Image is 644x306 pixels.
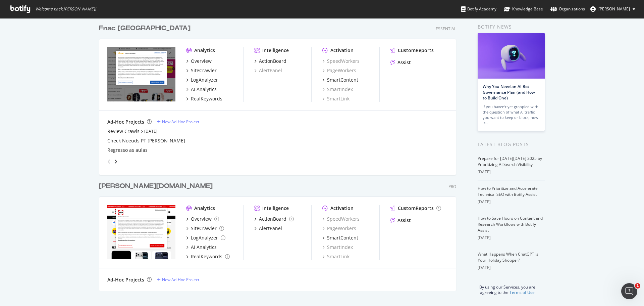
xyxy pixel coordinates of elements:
[194,47,215,54] div: Analytics
[157,119,199,125] a: New Ad-Hoc Project
[259,216,286,222] div: ActionBoard
[262,205,289,212] div: Intelligence
[322,253,350,260] a: SmartLink
[621,283,637,299] iframe: Intercom live chat
[113,158,118,165] div: angle-right
[191,234,218,241] div: LogAnalyzer
[478,169,545,175] div: [DATE]
[99,24,193,33] a: Fnac [GEOGRAPHIC_DATA]
[186,77,218,83] a: LogAnalyzer
[191,95,222,102] div: RealKeywords
[478,235,545,241] div: [DATE]
[99,181,215,191] a: [PERSON_NAME][DOMAIN_NAME]
[483,104,540,126] div: If you haven’t yet grappled with the question of what AI traffic you want to keep or block, now is…
[322,77,358,83] a: SmartContent
[550,6,585,12] div: Organizations
[186,216,219,222] a: Overview
[461,6,496,12] div: Botify Academy
[478,33,545,79] img: Why You Need an AI Bot Governance Plan (and How to Build One)
[478,199,545,205] div: [DATE]
[191,77,218,83] div: LogAnalyzer
[330,205,354,212] div: Activation
[186,244,217,251] a: AI Analytics
[186,225,224,232] a: SiteCrawler
[397,217,411,224] div: Assist
[390,217,411,224] a: Assist
[107,276,144,283] div: Ad-Hoc Projects
[186,95,222,102] a: RealKeywords
[322,244,353,251] a: SmartIndex
[322,86,353,93] a: SmartIndex
[398,205,434,212] div: CustomReports
[194,205,215,212] div: Analytics
[322,225,356,232] div: PageWorkers
[254,216,294,222] a: ActionBoard
[478,141,545,148] div: Latest Blog Posts
[509,290,535,295] a: Terms of Use
[186,58,212,64] a: Overview
[162,119,199,125] div: New Ad-Hoc Project
[186,67,217,74] a: SiteCrawler
[448,184,456,189] div: Pro
[35,6,96,12] span: Welcome back, [PERSON_NAME] !
[144,128,157,134] a: [DATE]
[398,47,434,54] div: CustomReports
[99,15,462,291] div: grid
[107,47,175,101] img: www.fnac.pt
[478,251,538,263] a: What Happens When ChatGPT Is Your Holiday Shopper?
[390,47,434,54] a: CustomReports
[478,185,538,197] a: How to Prioritize and Accelerate Technical SEO with Botify Assist
[99,24,191,33] div: Fnac [GEOGRAPHIC_DATA]
[186,253,230,260] a: RealKeywords
[598,6,630,12] span: Jonas Correia
[327,234,358,241] div: SmartContent
[390,205,441,212] a: CustomReports
[483,84,535,101] a: Why You Need an AI Bot Governance Plan (and How to Build One)
[107,205,175,259] img: darty.pt
[105,156,113,167] div: angle-left
[390,59,411,66] a: Assist
[478,265,545,271] div: [DATE]
[107,119,144,125] div: Ad-Hoc Projects
[397,59,411,66] div: Assist
[322,58,360,64] a: SpeedWorkers
[254,225,282,232] a: AlertPanel
[436,26,456,32] div: Essential
[107,137,185,144] a: Check Noeuds PT [PERSON_NAME]
[322,67,356,74] a: PageWorkers
[259,225,282,232] div: AlertPanel
[162,277,199,282] div: New Ad-Hoc Project
[186,234,225,241] a: LogAnalyzer
[107,147,148,154] a: Regresso as aulas
[157,277,199,282] a: New Ad-Hoc Project
[191,253,222,260] div: RealKeywords
[322,216,360,222] a: SpeedWorkers
[635,283,640,289] span: 1
[191,216,212,222] div: Overview
[191,58,212,64] div: Overview
[254,67,282,74] a: AlertPanel
[107,128,140,135] a: Review Crawls
[322,95,350,102] a: SmartLink
[262,47,289,54] div: Intelligence
[191,225,217,232] div: SiteCrawler
[191,86,217,93] div: AI Analytics
[327,77,358,83] div: SmartContent
[504,6,543,12] div: Knowledge Base
[478,23,545,31] div: Botify news
[191,67,217,74] div: SiteCrawler
[322,234,358,241] a: SmartContent
[478,215,543,233] a: How to Save Hours on Content and Research Workflows with Botify Assist
[478,156,542,167] a: Prepare for [DATE][DATE] 2025 by Prioritizing AI Search Visibility
[330,47,354,54] div: Activation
